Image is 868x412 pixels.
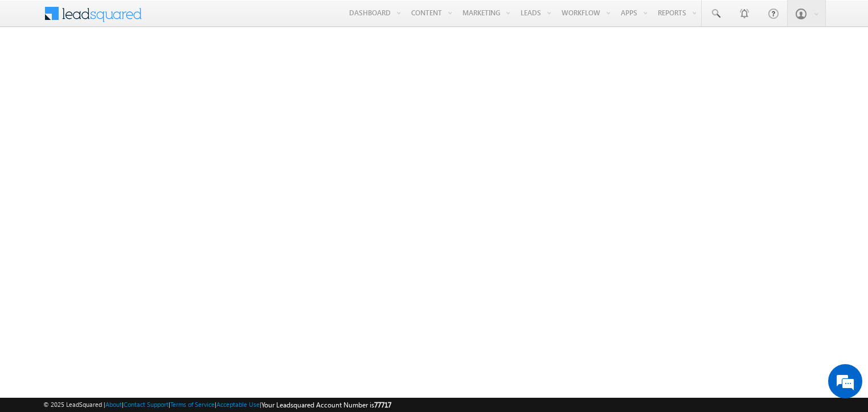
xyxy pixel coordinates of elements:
a: Acceptable Use [216,401,260,408]
span: 77717 [374,401,391,409]
a: Terms of Service [170,401,215,408]
span: © 2025 LeadSquared | | | | | [43,399,391,410]
a: About [105,401,122,408]
a: Contact Support [124,401,169,408]
span: Your Leadsquared Account Number is [261,401,391,409]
